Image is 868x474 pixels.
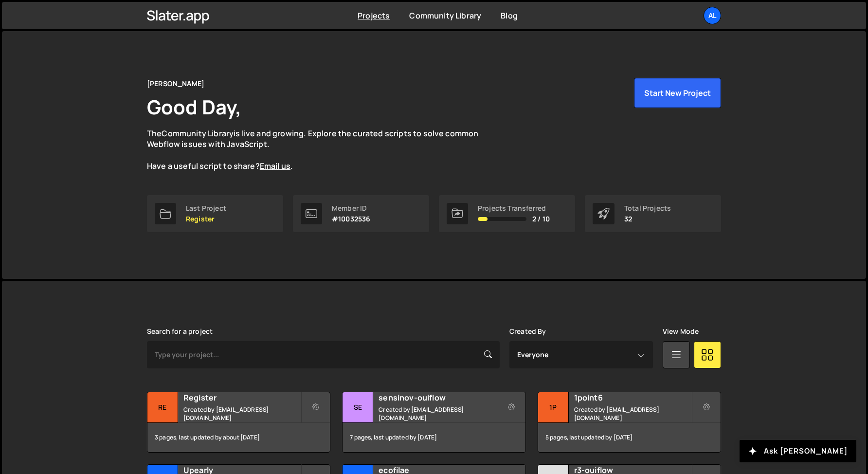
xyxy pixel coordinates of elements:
p: 32 [624,215,671,223]
h2: 1point6 [574,392,691,403]
div: Last Project [186,204,226,212]
button: Start New Project [634,78,721,108]
a: Re Register Created by [EMAIL_ADDRESS][DOMAIN_NAME] 3 pages, last updated by about [DATE] [147,392,330,453]
h1: Good Day, [147,93,241,120]
div: Re [147,392,178,423]
h2: Register [183,392,301,403]
a: Projects [358,10,390,21]
div: [PERSON_NAME] [147,78,204,90]
small: Created by [EMAIL_ADDRESS][DOMAIN_NAME] [379,405,496,422]
a: Last Project Register [147,195,283,232]
div: Total Projects [624,204,671,212]
label: Search for a project [147,328,213,335]
a: Community Library [409,10,481,21]
div: 1p [538,392,569,423]
p: Register [186,215,226,223]
input: Type your project... [147,341,500,368]
small: Created by [EMAIL_ADDRESS][DOMAIN_NAME] [183,405,301,422]
a: Al [704,7,721,24]
div: 3 pages, last updated by about [DATE] [147,423,330,452]
h2: sensinov-ouiflow [379,392,496,403]
p: #10032536 [332,215,370,223]
label: View Mode [663,328,699,335]
div: se [343,392,373,423]
div: Projects Transferred [478,204,550,212]
p: The is live and growing. Explore the curated scripts to solve common Webflow issues with JavaScri... [147,128,497,172]
small: Created by [EMAIL_ADDRESS][DOMAIN_NAME] [574,405,691,422]
a: Blog [501,10,518,21]
div: 7 pages, last updated by [DATE] [343,423,525,452]
a: 1p 1point6 Created by [EMAIL_ADDRESS][DOMAIN_NAME] 5 pages, last updated by [DATE] [538,392,721,453]
a: Community Library [162,128,234,139]
button: Ask [PERSON_NAME] [740,440,856,462]
div: 5 pages, last updated by [DATE] [538,423,721,452]
span: 2 / 10 [532,215,550,223]
a: Email us [260,161,290,171]
label: Created By [509,328,546,335]
div: Member ID [332,204,370,212]
a: se sensinov-ouiflow Created by [EMAIL_ADDRESS][DOMAIN_NAME] 7 pages, last updated by [DATE] [342,392,525,453]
